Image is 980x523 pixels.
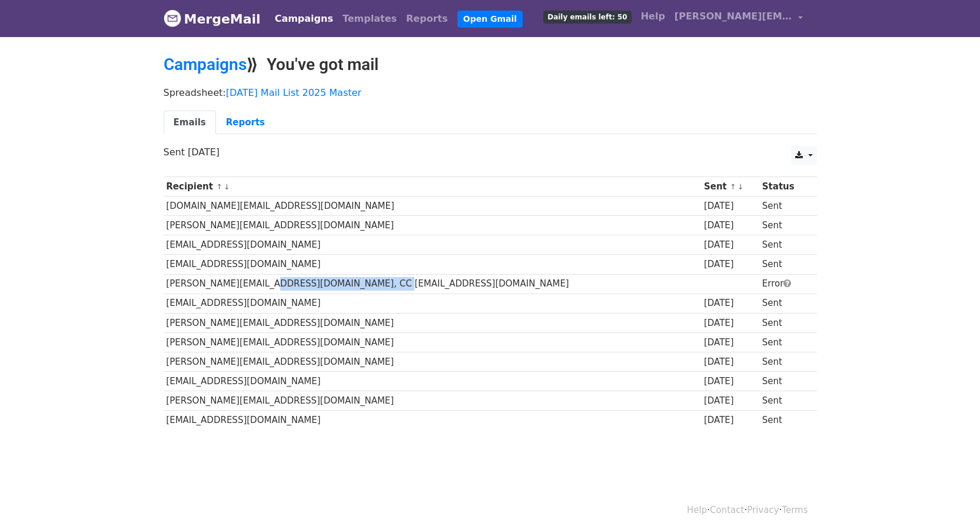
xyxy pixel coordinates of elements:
[401,7,453,31] a: Reports
[338,7,401,31] a: Templates
[738,182,744,191] a: ↓
[164,111,216,135] a: Emails
[704,317,756,330] div: [DATE]
[759,177,809,196] th: Status
[704,219,756,232] div: [DATE]
[270,7,338,31] a: Campaigns
[164,9,181,27] img: MergeMail logo
[224,182,230,191] a: ↓
[704,375,756,388] div: [DATE]
[759,411,809,430] td: Sent
[704,258,756,271] div: [DATE]
[670,5,808,32] a: [PERSON_NAME][EMAIL_ADDRESS][DOMAIN_NAME]
[164,216,702,235] td: [PERSON_NAME][EMAIL_ADDRESS][DOMAIN_NAME]
[543,11,631,24] span: Daily emails left: 50
[164,235,702,255] td: [EMAIL_ADDRESS][DOMAIN_NAME]
[759,255,809,274] td: Sent
[730,182,736,191] a: ↑
[759,196,809,216] td: Sent
[164,146,817,158] p: Sent [DATE]
[704,336,756,349] div: [DATE]
[164,352,702,371] td: [PERSON_NAME][EMAIL_ADDRESS][DOMAIN_NAME]
[747,505,779,515] a: Privacy
[164,274,702,294] td: [PERSON_NAME][EMAIL_ADDRESS][DOMAIN_NAME], CC [EMAIL_ADDRESS][DOMAIN_NAME]
[759,313,809,332] td: Sent
[921,467,980,523] iframe: Chat Widget
[759,332,809,352] td: Sent
[759,294,809,313] td: Sent
[164,55,247,74] a: Campaigns
[164,6,261,31] a: MergeMail
[164,313,702,332] td: [PERSON_NAME][EMAIL_ADDRESS][DOMAIN_NAME]
[164,86,817,99] p: Spreadsheet:
[164,294,702,313] td: [EMAIL_ADDRESS][DOMAIN_NAME]
[759,235,809,255] td: Sent
[704,199,756,213] div: [DATE]
[164,196,702,216] td: [DOMAIN_NAME][EMAIL_ADDRESS][DOMAIN_NAME]
[675,9,792,24] span: [PERSON_NAME][EMAIL_ADDRESS][DOMAIN_NAME]
[164,255,702,274] td: [EMAIL_ADDRESS][DOMAIN_NAME]
[701,177,759,196] th: Sent
[704,238,756,252] div: [DATE]
[759,274,809,294] td: Error
[164,372,702,391] td: [EMAIL_ADDRESS][DOMAIN_NAME]
[164,411,702,430] td: [EMAIL_ADDRESS][DOMAIN_NAME]
[164,55,817,75] h2: ⟫ You've got mail
[636,5,670,28] a: Help
[216,111,275,135] a: Reports
[710,505,744,515] a: Contact
[759,391,809,411] td: Sent
[164,177,702,196] th: Recipient
[539,5,636,28] a: Daily emails left: 50
[216,182,222,191] a: ↑
[457,11,523,28] a: Open Gmail
[704,394,756,408] div: [DATE]
[226,87,361,98] a: [DATE] Mail List 2025 Master
[704,355,756,369] div: [DATE]
[164,391,702,411] td: [PERSON_NAME][EMAIL_ADDRESS][DOMAIN_NAME]
[687,505,707,515] a: Help
[759,352,809,371] td: Sent
[759,216,809,235] td: Sent
[704,414,756,427] div: [DATE]
[704,297,756,310] div: [DATE]
[782,505,808,515] a: Terms
[164,332,702,352] td: [PERSON_NAME][EMAIL_ADDRESS][DOMAIN_NAME]
[759,372,809,391] td: Sent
